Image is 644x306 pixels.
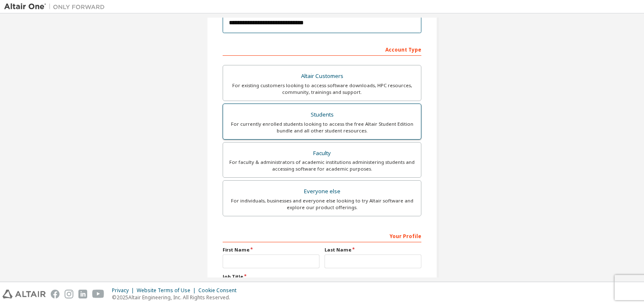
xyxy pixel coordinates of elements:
div: Faculty [228,148,416,159]
div: Everyone else [228,186,416,197]
label: First Name [223,246,319,253]
div: Privacy [112,287,137,294]
img: youtube.svg [92,290,104,298]
div: Altair Customers [228,70,416,82]
label: Job Title [223,273,421,280]
img: instagram.svg [65,290,73,298]
div: Cookie Consent [198,287,241,294]
img: facebook.svg [51,290,60,298]
label: Last Name [325,246,421,253]
div: For faculty & administrators of academic institutions administering students and accessing softwa... [228,159,416,172]
img: Altair One [4,3,109,11]
div: Website Terms of Use [137,287,198,294]
div: Account Type [223,42,421,56]
div: For individuals, businesses and everyone else looking to try Altair software and explore our prod... [228,197,416,211]
img: linkedin.svg [78,290,87,298]
p: © 2025 Altair Engineering, Inc. All Rights Reserved. [112,294,241,301]
div: For currently enrolled students looking to access the free Altair Student Edition bundle and all ... [228,121,416,134]
div: Your Profile [223,229,421,242]
img: altair_logo.svg [3,290,46,298]
div: Students [228,109,416,121]
div: For existing customers looking to access software downloads, HPC resources, community, trainings ... [228,82,416,96]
